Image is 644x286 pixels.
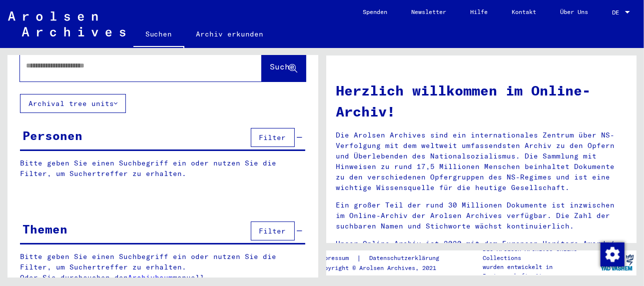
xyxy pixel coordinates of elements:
[336,238,627,270] p: Unser Online-Archiv ist 2020 mit dem European Heritage Award / Europa Nostra Award 2020 ausgezeic...
[259,133,286,142] span: Filter
[336,200,627,231] p: Ein großer Teil der rund 30 Millionen Dokumente ist inzwischen im Online-Archiv der Arolsen Archi...
[262,50,306,81] button: Suche
[251,221,295,240] button: Filter
[483,262,598,280] p: wurden entwickelt in Partnerschaft mit
[599,250,636,275] img: yv_logo.png
[601,242,625,266] img: Zustimmung ändern
[483,244,598,262] p: Die Arolsen Archives Online-Collections
[8,11,125,36] img: Arolsen_neg.svg
[184,22,276,46] a: Archiv erkunden
[259,226,286,235] span: Filter
[361,253,451,263] a: Datenschutzerklärung
[20,94,126,113] button: Archival tree units
[336,80,627,122] h1: Herzlich willkommen im Online-Archiv!
[251,128,295,147] button: Filter
[133,22,184,48] a: Suchen
[22,220,67,238] div: Themen
[270,61,295,71] span: Suche
[20,158,305,179] p: Bitte geben Sie einen Suchbegriff ein oder nutzen Sie die Filter, um Suchertreffer zu erhalten.
[317,253,357,263] a: Impressum
[336,130,627,193] p: Die Arolsen Archives sind ein internationales Zentrum über NS-Verfolgung mit dem weltweit umfasse...
[317,263,451,272] p: Copyright © Arolsen Archives, 2021
[317,253,451,263] div: |
[22,126,82,144] div: Personen
[128,273,173,282] a: Archivbaum
[20,251,306,283] p: Bitte geben Sie einen Suchbegriff ein oder nutzen Sie die Filter, um Suchertreffer zu erhalten. O...
[612,9,623,16] span: DE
